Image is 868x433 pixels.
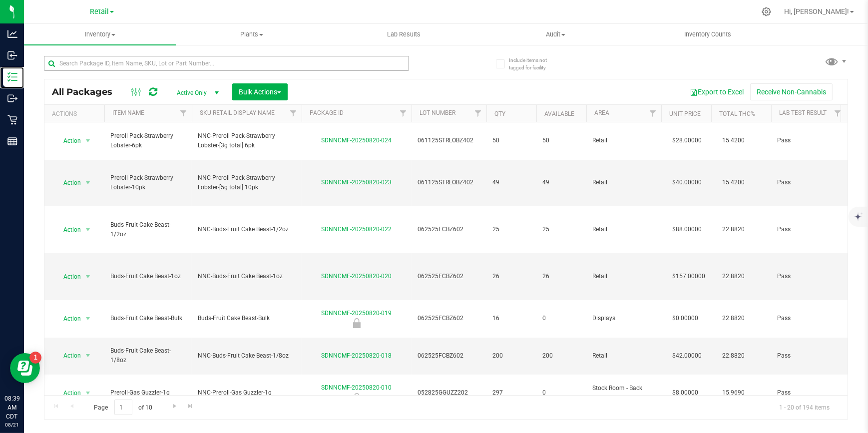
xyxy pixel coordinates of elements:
inline-svg: Reports [7,136,17,146]
span: Include items not tagged for facility [509,56,559,71]
inline-svg: Inbound [7,50,17,60]
inline-svg: Retail [7,115,17,125]
span: Buds-Fruit Cake Beast-Bulk [110,314,186,323]
span: 22.8820 [717,311,750,326]
span: Pass [777,314,840,323]
span: 1 - 20 of 194 items [771,400,838,415]
a: Area [594,109,609,116]
span: 26 [492,272,530,281]
a: Item Name [112,109,144,116]
span: select [82,134,94,148]
a: Lab Results [328,24,479,45]
a: Go to the next page [167,400,182,413]
span: Inventory [24,30,176,39]
span: select [82,223,94,237]
span: 22.8820 [717,349,750,363]
iframe: Resource center unread badge [29,352,41,364]
span: NNC-Preroll Pack-Strawberry Lobster-[5g total] 10pk [198,173,296,192]
inline-svg: Analytics [7,29,17,39]
span: NNC-Buds-Fruit Cake Beast-1oz [198,272,296,281]
span: 062525FCBZ602 [418,351,480,361]
a: Audit [480,24,632,45]
a: Filter [285,105,302,122]
span: Retail [592,272,655,281]
span: NNC-Buds-Fruit Cake Beast-1/8oz [198,351,296,361]
span: Displays [592,314,655,323]
span: NNC-Buds-Fruit Cake Beast-1/2oz [198,225,296,234]
span: 200 [542,351,580,361]
a: Available [544,110,574,117]
span: Stock Room - Back Stock [592,384,655,403]
span: 062525FCBZ602 [418,314,480,323]
button: Bulk Actions [232,83,288,100]
span: Pass [777,225,840,234]
div: Newly Received [300,318,413,328]
span: NNC-Preroll Pack-Strawberry Lobster-[3g total] 6pk [198,131,296,150]
a: Unit Price [669,110,701,117]
span: 15.4200 [717,133,750,148]
span: All Packages [52,86,122,97]
span: Retail [592,225,655,234]
span: select [82,349,94,363]
div: Actions [52,110,100,117]
inline-svg: Outbound [7,93,17,103]
a: SDNNCMF-20250820-022 [322,226,392,233]
a: SDNNCMF-20250820-024 [322,137,392,144]
span: Preroll Pack-Strawberry Lobster-10pk [110,173,186,192]
span: NNC-Preroll-Gas Guzzler-1g [198,388,296,398]
a: Filter [830,105,846,122]
a: Filter [175,105,192,122]
span: 22.8820 [717,222,750,237]
a: SDNNCMF-20250820-018 [322,352,392,359]
span: Action [54,223,81,237]
a: SDNNCMF-20250820-023 [322,179,392,186]
span: Pass [777,178,840,187]
span: $0.00000 [667,311,703,326]
span: Pass [777,136,840,145]
div: Backstock [300,393,413,403]
a: Qty [494,110,505,117]
span: Inventory Counts [671,30,745,39]
span: 22.8820 [717,269,750,284]
a: SDNNCMF-20250820-019 [322,310,392,317]
span: Pass [777,351,840,361]
span: $42.00000 [667,349,707,363]
a: Go to the last page [183,400,198,413]
a: Lot Number [420,109,455,116]
span: 15.4200 [717,175,750,190]
span: Page of 10 [85,400,161,415]
span: 25 [492,225,530,234]
span: 50 [542,136,580,145]
a: Package ID [310,109,344,116]
input: 1 [114,400,132,415]
span: 25 [542,225,580,234]
span: 062525FCBZ602 [418,272,480,281]
span: 49 [542,178,580,187]
a: Filter [395,105,412,122]
span: $157.00000 [667,269,710,284]
button: Export to Excel [683,83,750,100]
span: Action [54,349,81,363]
input: Search Package ID, Item Name, SKU, Lot or Part Number... [44,56,409,71]
span: Pass [777,272,840,281]
iframe: Resource center [10,353,40,383]
span: select [82,386,94,400]
span: 061125STRLOBZ402 [418,178,480,187]
span: Audit [480,30,631,39]
a: Total THC% [719,110,755,117]
span: 062525FCBZ602 [418,225,480,234]
p: 08:39 AM CDT [4,394,19,421]
span: Buds-Fruit Cake Beast-1oz [110,272,186,281]
a: Filter [470,105,486,122]
span: $40.00000 [667,175,707,190]
button: Receive Non-Cannabis [750,83,833,100]
p: 08/21 [4,421,19,429]
a: SDNNCMF-20250820-010 [322,384,392,391]
span: Bulk Actions [239,88,281,96]
span: 50 [492,136,530,145]
span: 200 [492,351,530,361]
span: 0 [542,314,580,323]
span: select [82,176,94,190]
span: Retail [90,7,109,16]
